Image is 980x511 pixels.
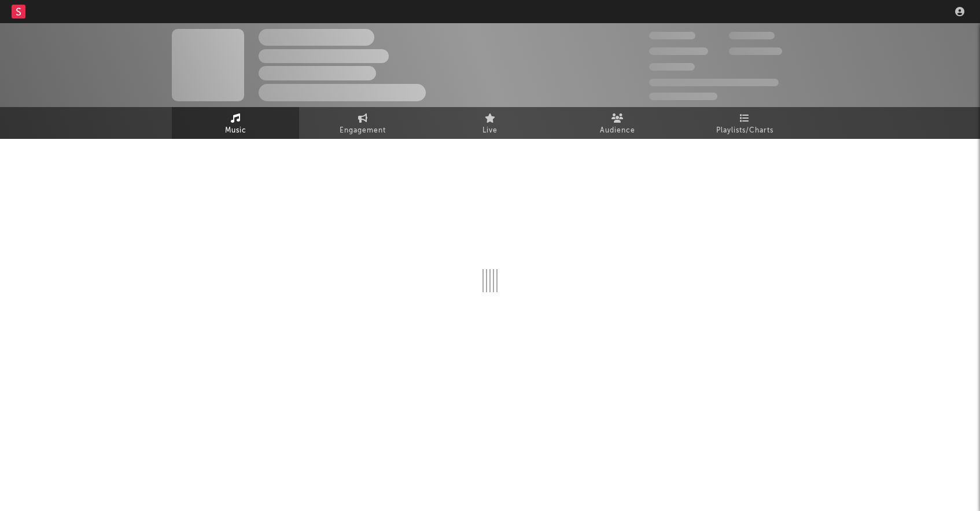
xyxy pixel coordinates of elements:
[681,107,808,139] a: Playlists/Charts
[600,124,635,138] span: Audience
[649,63,695,71] span: 100,000
[649,32,695,39] span: 300,000
[649,79,779,86] span: 50,000,000 Monthly Listeners
[729,32,775,39] span: 100,000
[299,107,426,139] a: Engagement
[554,107,681,139] a: Audience
[482,124,498,138] span: Live
[225,124,246,138] span: Music
[716,124,773,138] span: Playlists/Charts
[340,124,386,138] span: Engagement
[172,107,299,139] a: Music
[729,47,782,55] span: 1,000,000
[649,47,708,55] span: 50,000,000
[649,93,717,100] span: Jump Score: 85.0
[426,107,554,139] a: Live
